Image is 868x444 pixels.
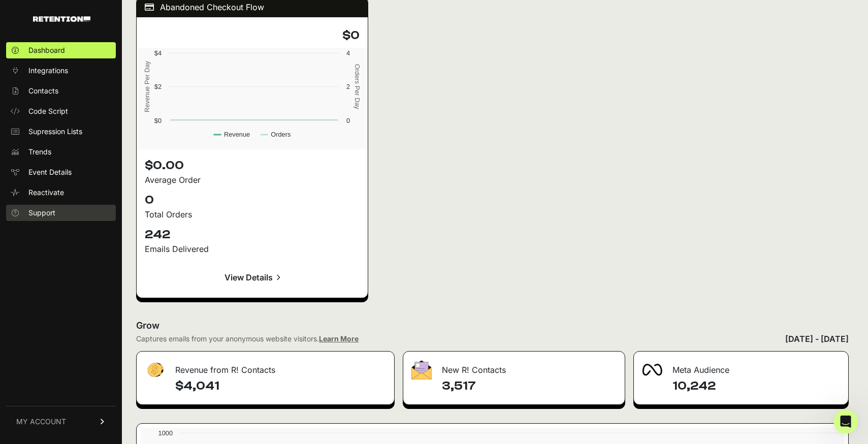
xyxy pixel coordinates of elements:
div: Captures emails from your anonymous website visitors. [136,334,359,344]
div: R!bot • AI Agent • Just now [16,178,99,184]
div: Please note this is not live chat; we respond to messages within 1-3 business days (usually less!) [31,72,184,101]
h4: $4,041 [175,378,386,394]
p: 242 [145,227,360,243]
img: Profile image for R!bot [29,6,45,22]
text: 4 [346,49,350,57]
span: MY ACCOUNT [16,417,66,427]
img: fa-envelope-19ae18322b30453b285274b1b8af3d052b27d846a4fbe8435d1a52b978f639a2.png [411,360,432,379]
button: go back [7,4,26,23]
text: 2 [346,83,350,90]
h2: Grow [136,319,849,333]
a: Trends [6,144,116,160]
a: Code Script [6,103,116,119]
span: Event Details [28,167,72,177]
div: James says… [8,195,195,225]
div: No worries, it happens! If anything comes up, just let us know! Thanks for choosing [DOMAIN_NAME]. 😊 [16,231,158,261]
span: Contacts [28,86,58,96]
span: Supression Lists [28,126,82,137]
img: Retention.com [33,16,90,22]
div: [DATE] - [DATE] [785,333,849,345]
h4: $0 [145,27,360,44]
span: Trends [28,147,51,157]
p: 0 [145,192,360,208]
text: Revenue Per Day [143,60,151,112]
img: fa-meta-2f981b61bb99beabf952f7030308934f19ce035c18b003e963880cc3fabeebb7.png [642,364,662,376]
a: View Details [145,265,360,290]
text: 1000 [158,429,173,437]
div: R!bot • AI Agent • Just now [16,269,99,275]
text: Revenue [224,131,250,138]
text: Orders Per Day [353,64,361,109]
div: R!bot says… [8,225,195,290]
iframe: Intercom live chat [833,409,858,434]
div: I didn't mean to open this [95,201,187,211]
text: $0 [154,117,162,124]
div: Emails Delivered [145,243,360,255]
text: $4 [154,49,162,57]
a: Integrations [6,62,116,79]
div: 👋 Hey [PERSON_NAME]!Our R!bot Agent is ready to help answer any questions you may have, how can w... [8,119,167,176]
div: Total Orders [145,208,360,220]
img: fa-dollar-13500eef13a19c4ab2b9ed9ad552e47b0d9fc28b02b83b90ba0e00f96d6372e9.png [145,360,165,380]
h4: 3,517 [442,378,617,394]
div: Meta Audience [634,352,848,382]
text: $2 [154,83,162,90]
a: Learn More [319,334,359,343]
button: Home [159,4,178,23]
a: Dashboard [6,42,116,58]
text: 0 [346,117,350,124]
a: Support [6,205,116,221]
a: Event Details [6,164,116,180]
a: Supression Lists [6,123,116,140]
p: The team can also help [49,13,126,23]
h1: R!bot [49,5,72,13]
div: I didn't mean to open this [87,195,196,217]
p: $0.00 [145,157,360,174]
span: Reactivate [28,187,64,198]
span: Dashboard [28,45,65,55]
div: No worries, it happens! If anything comes up, just let us know! Thanks for choosing [DOMAIN_NAME]... [8,225,167,267]
div: 👋 Hey [PERSON_NAME]! [16,125,158,136]
span: Support [28,208,55,218]
h4: 10,242 [672,378,840,394]
div: Revenue from R! Contacts [137,352,394,382]
div: R!bot says… [8,119,195,195]
a: Contacts [6,83,116,99]
div: Average Order [145,174,360,186]
span: Integrations [28,66,68,76]
text: Orders [271,131,291,138]
div: New R! Contacts [403,352,625,382]
div: Our R!bot Agent is ready to help answer any questions you may have, how can we help you [DATE]? [16,141,158,171]
div: Close [178,4,197,22]
a: MY ACCOUNT [6,406,116,437]
a: Reactivate [6,184,116,201]
span: Code Script [28,106,68,116]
